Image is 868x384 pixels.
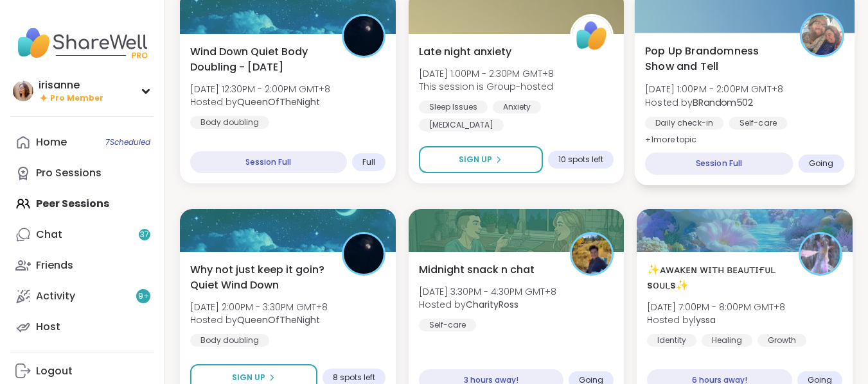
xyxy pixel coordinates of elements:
div: Logout [36,364,73,378]
span: Sign Up [459,154,492,165]
div: Friends [36,258,73,272]
b: BRandom502 [693,96,754,108]
span: Going [809,158,834,169]
button: Sign Up [419,146,544,173]
img: irisanne [13,81,33,101]
img: lyssa [801,234,840,274]
a: Home7Scheduled [10,127,154,158]
div: Self-care [729,117,788,129]
span: Full [362,157,375,167]
div: Healing [702,334,752,347]
img: ShareWell [572,16,612,56]
a: Friends [10,250,154,281]
span: 9 + [138,291,149,302]
div: Activity [36,289,75,303]
span: Wind Down Quiet Body Doubling - [DATE] [190,44,328,75]
div: [MEDICAL_DATA] [419,119,504,131]
span: [DATE] 1:00PM - 2:30PM GMT+8 [419,67,554,80]
a: Pro Sessions [10,158,154,188]
div: Anxiety [493,101,541,113]
span: Late night anxiety [419,44,511,60]
span: ✨ᴀᴡᴀᴋᴇɴ ᴡɪᴛʜ ʙᴇᴀᴜᴛɪғᴜʟ sᴏᴜʟs✨ [647,262,784,293]
b: QueenOfTheNight [237,96,320,108]
b: QueenOfTheNight [237,313,320,326]
span: Hosted by [647,313,785,326]
b: lyssa [694,313,716,326]
a: Chat37 [10,219,154,250]
img: QueenOfTheNight [344,16,384,56]
span: 37 [140,230,149,240]
img: BRandom502 [802,15,842,55]
div: Chat [36,228,62,242]
img: QueenOfTheNight [344,234,384,274]
span: Hosted by [645,96,783,108]
img: ShareWell Nav Logo [10,21,154,65]
span: Hosted by [190,313,328,326]
div: Session Full [190,151,347,173]
span: This session is Group-hosted [419,80,554,93]
span: [DATE] 2:00PM - 3:30PM GMT+8 [190,301,328,313]
div: Body doubling [190,116,269,129]
span: 10 spots left [558,154,603,165]
span: [DATE] 12:30PM - 2:00PM GMT+8 [190,83,330,96]
span: Why not just keep it goin? Quiet Wind Down [190,262,328,293]
div: Self-care [419,319,476,331]
div: Pro Sessions [36,166,102,180]
img: CharityRoss [572,234,612,274]
span: Sign Up [232,372,265,383]
span: Hosted by [190,96,330,108]
div: Daily check-in [645,117,723,129]
a: Activity9+ [10,281,154,312]
div: Body doubling [190,334,269,347]
div: Sleep Issues [419,101,488,113]
span: 7 Scheduled [105,137,150,147]
div: Home [36,135,67,149]
div: Identity [647,334,696,347]
span: Pro Member [50,93,103,104]
span: [DATE] 3:30PM - 4:30PM GMT+8 [419,285,556,298]
b: CharityRoss [466,298,518,311]
span: Midnight snack n chat [419,262,535,278]
span: Hosted by [419,298,556,311]
span: [DATE] 7:00PM - 8:00PM GMT+8 [647,301,785,313]
span: Pop Up Brandomness Show and Tell [645,43,785,74]
div: Session Full [645,153,793,175]
a: Host [10,312,154,342]
span: [DATE] 1:00PM - 2:00PM GMT+8 [645,83,783,96]
div: Growth [757,334,806,347]
span: 8 spots left [333,372,375,383]
div: Host [36,320,60,334]
div: irisanne [39,78,103,92]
